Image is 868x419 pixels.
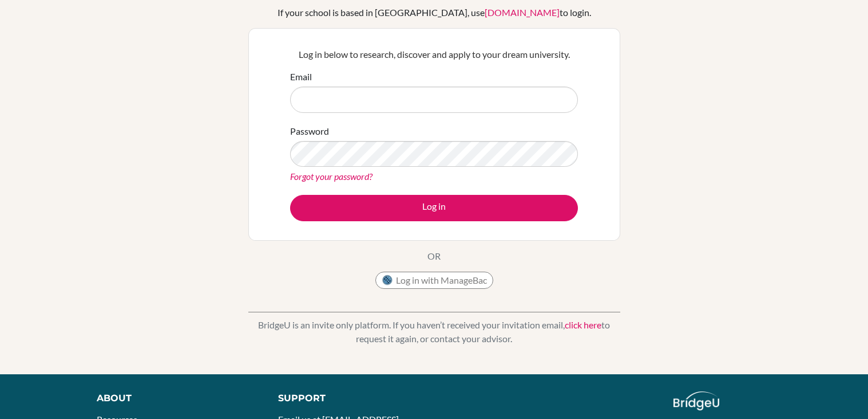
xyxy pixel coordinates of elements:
div: About [97,391,252,405]
label: Email [290,70,312,84]
p: BridgeU is an invite only platform. If you haven’t received your invitation email, to request it ... [248,318,620,346]
a: Forgot your password? [290,171,372,182]
p: OR [427,249,441,263]
div: Support [278,391,422,405]
button: Log in [290,195,578,221]
div: If your school is based in [GEOGRAPHIC_DATA], use to login. [278,6,591,19]
a: click here [565,319,601,330]
img: logo_white@2x-f4f0deed5e89b7ecb1c2cc34c3e3d731f90f0f143d5ea2071677605dd97b5244.png [673,391,720,410]
button: Log in with ManageBac [375,272,493,289]
a: [DOMAIN_NAME] [485,7,560,18]
label: Password [290,124,329,138]
p: Log in below to research, discover and apply to your dream university. [290,48,578,61]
